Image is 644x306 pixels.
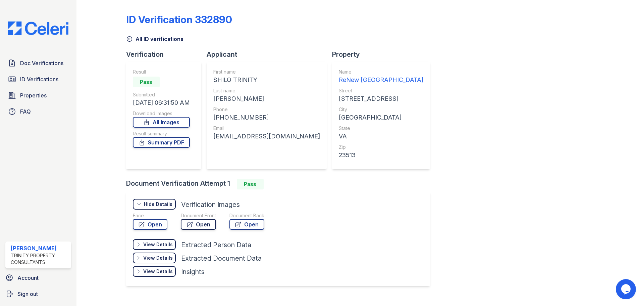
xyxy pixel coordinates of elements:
[213,75,320,85] div: SHILO TRINITY
[17,274,39,282] span: Account
[339,150,423,160] div: 23513
[20,107,31,116] span: FAQ
[213,132,320,141] div: [EMAIL_ADDRESS][DOMAIN_NAME]
[181,240,251,250] div: Extracted Person Data
[133,110,190,117] div: Download Images
[181,212,216,219] div: Document Front
[339,69,423,75] div: Name
[332,50,435,59] div: Property
[133,77,160,87] div: Pass
[3,287,74,301] a: Sign out
[213,94,320,103] div: [PERSON_NAME]
[126,50,207,59] div: Verification
[229,219,264,230] a: Open
[133,91,190,98] div: Submitted
[213,125,320,132] div: Email
[143,268,173,275] div: View Details
[133,219,167,230] a: Open
[213,113,320,122] div: [PHONE_NUMBER]
[3,271,74,285] a: Account
[339,132,423,141] div: VA
[339,75,423,85] div: ReNew [GEOGRAPHIC_DATA]
[133,98,190,107] div: [DATE] 06:31:50 AM
[339,69,423,85] a: Name ReNew [GEOGRAPHIC_DATA]
[339,106,423,113] div: City
[3,21,74,35] img: CE_Logo_Blue-a8612792a0a2168367f1c8372b55b34899dd931a85d93a1a3d3e32e68fde9ad4.png
[126,35,183,43] a: All ID verifications
[5,89,71,102] a: Properties
[181,219,216,230] a: Open
[207,50,332,59] div: Applicant
[20,59,63,67] span: Doc Verifications
[20,75,58,83] span: ID Verifications
[616,279,637,299] iframe: chat widget
[5,73,71,86] a: ID Verifications
[181,254,262,263] div: Extracted Document Data
[20,91,47,99] span: Properties
[339,94,423,103] div: [STREET_ADDRESS]
[181,200,240,209] div: Verification Images
[144,201,172,208] div: Hide Details
[133,69,190,75] div: Result
[11,244,68,252] div: [PERSON_NAME]
[5,56,71,70] a: Doc Verifications
[11,252,68,266] div: Trinity Property Consultants
[143,255,173,261] div: View Details
[339,144,423,150] div: Zip
[213,69,320,75] div: First name
[181,267,205,276] div: Insights
[5,105,71,118] a: FAQ
[133,130,190,137] div: Result summary
[17,290,38,298] span: Sign out
[143,241,173,248] div: View Details
[229,212,264,219] div: Document Back
[133,137,190,148] a: Summary PDF
[213,106,320,113] div: Phone
[213,87,320,94] div: Last name
[133,117,190,128] a: All Images
[133,212,167,219] div: Face
[237,179,264,189] div: Pass
[339,87,423,94] div: Street
[126,13,232,26] div: ID Verification 332890
[126,179,435,189] div: Document Verification Attempt 1
[339,113,423,122] div: [GEOGRAPHIC_DATA]
[339,125,423,132] div: State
